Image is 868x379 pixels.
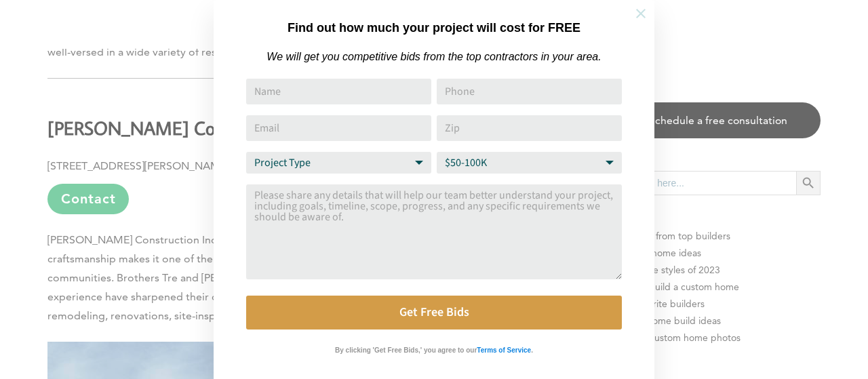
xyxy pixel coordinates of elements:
[477,343,531,355] a: Terms of Service
[335,346,477,354] strong: By clicking 'Get Free Bids,' you agree to our
[437,152,622,174] select: Budget Range
[608,281,852,363] iframe: Drift Widget Chat Controller
[531,346,533,354] strong: .
[246,184,622,279] textarea: Comment or Message
[246,152,431,174] select: Project Type
[267,51,601,62] em: We will get you competitive bids from the top contractors in your area.
[437,115,622,141] input: Zip
[477,346,531,354] strong: Terms of Service
[246,79,431,104] input: Name
[437,79,622,104] input: Phone
[246,115,431,141] input: Email Address
[246,296,622,330] button: Get Free Bids
[288,21,580,35] strong: Find out how much your project will cost for FREE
